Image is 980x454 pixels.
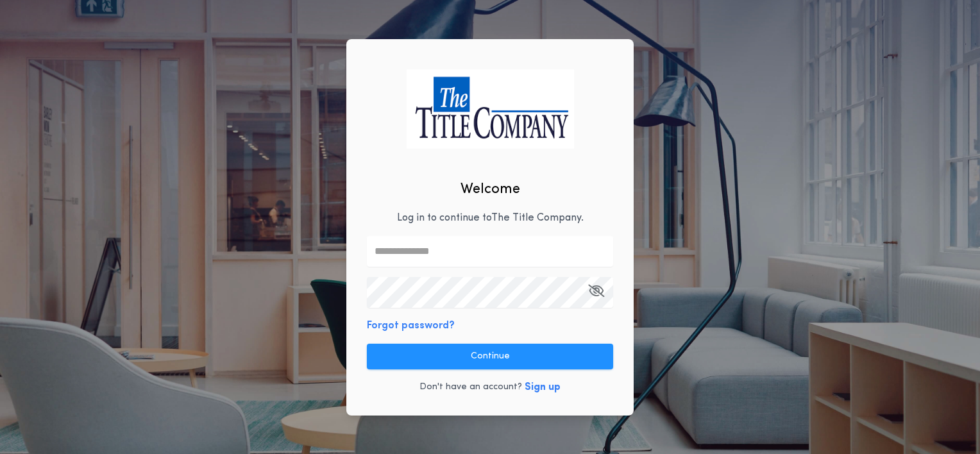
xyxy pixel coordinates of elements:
[419,381,522,394] p: Don't have an account?
[460,179,520,200] h2: Welcome
[397,210,584,226] p: Log in to continue to The Title Company .
[367,318,455,333] button: Forgot password?
[525,380,561,395] button: Sign up
[406,69,574,148] img: logo
[367,344,613,369] button: Continue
